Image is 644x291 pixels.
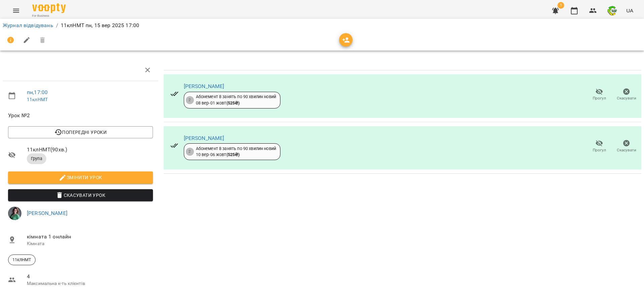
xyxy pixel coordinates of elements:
a: Журнал відвідувань [3,22,53,28]
span: 4 [27,273,153,281]
img: Voopty Logo [32,3,66,13]
span: Прогул [593,95,606,101]
button: Змінити урок [8,171,153,184]
button: Menu [8,3,24,19]
button: Попередні уроки [8,126,153,138]
span: For Business [32,14,66,18]
p: Максимальна к-ть клієнтів [27,280,153,287]
span: Скасувати [617,147,636,153]
div: 11клНМТ [8,254,36,265]
button: Скасувати [613,85,640,104]
p: 11клНМТ пн, 15 вер 2025 17:00 [61,21,139,29]
li: / [56,21,58,29]
span: кімната 1 онлайн [27,233,153,241]
span: 1 [557,2,564,9]
button: Прогул [586,85,613,104]
a: пн , 17:00 [27,89,48,95]
button: Скасувати [613,137,640,156]
button: UA [624,4,636,17]
nav: breadcrumb [3,21,641,29]
span: Попередні уроки [13,128,148,136]
a: [PERSON_NAME] [27,210,67,216]
div: Абонемент 8 занять по 90 хвилин новий 10 вер - 06 жовт [196,146,276,158]
span: 11клНМТ ( 90 хв. ) [27,146,153,154]
span: Скасувати Урок [13,191,148,199]
button: Скасувати Урок [8,189,153,201]
p: Кімната [27,240,153,247]
a: [PERSON_NAME] [184,135,224,141]
span: Скасувати [617,95,636,101]
img: 745b941a821a4db5d46b869edb22b833.png [607,6,617,15]
span: Урок №2 [8,112,153,120]
a: 11клНМТ [27,97,48,102]
b: ( 525 ₴ ) [226,152,240,157]
span: UA [626,7,633,14]
b: ( 525 ₴ ) [226,100,240,105]
span: Група [27,156,46,162]
div: Абонемент 8 занять по 90 хвилин новий 08 вер - 01 жовт [196,94,276,106]
span: Змінити урок [13,173,148,181]
span: 11клНМТ [8,257,35,263]
span: Прогул [593,147,606,153]
button: Прогул [586,137,613,156]
div: 2 [186,148,194,156]
div: 2 [186,96,194,104]
img: 1ab2756152308257a2fcfda286a8beec.jpeg [8,207,21,220]
a: [PERSON_NAME] [184,83,224,89]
